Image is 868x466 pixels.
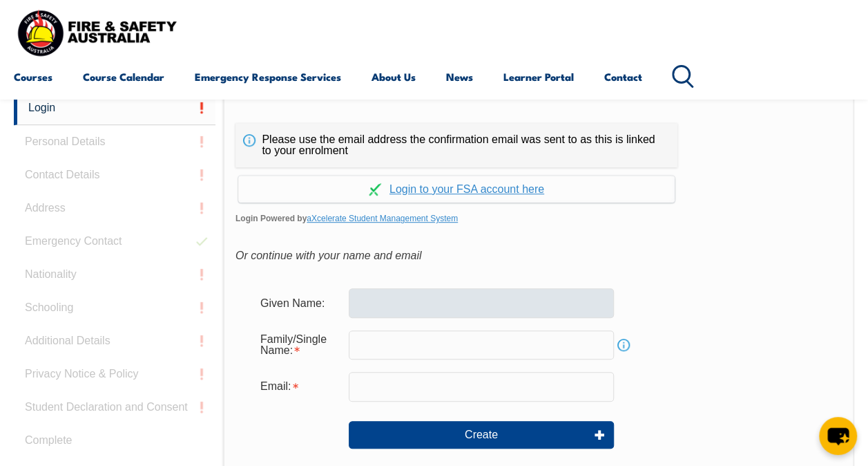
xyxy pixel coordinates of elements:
a: Contact [604,60,642,93]
button: Create [349,421,614,449]
div: Given Name: [249,290,349,316]
a: Info [614,335,633,355]
div: Please use the email address the confirmation email was sent to as this is linked to your enrolment [235,123,677,167]
div: Email is required. [249,373,349,400]
a: Courses [14,60,52,93]
div: Or continue with your name and email [235,245,842,266]
a: Emergency Response Services [195,60,341,93]
a: aXcelerate Student Management System [307,214,458,223]
a: Learner Portal [503,60,574,93]
img: Log in withaxcelerate [369,183,381,196]
a: News [446,60,473,93]
a: About Us [372,60,416,93]
button: chat-button [819,417,857,455]
a: Course Calendar [83,60,164,93]
a: Login [14,91,215,125]
span: Login Powered by [235,208,842,229]
div: Family/Single Name is required. [249,326,349,364]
